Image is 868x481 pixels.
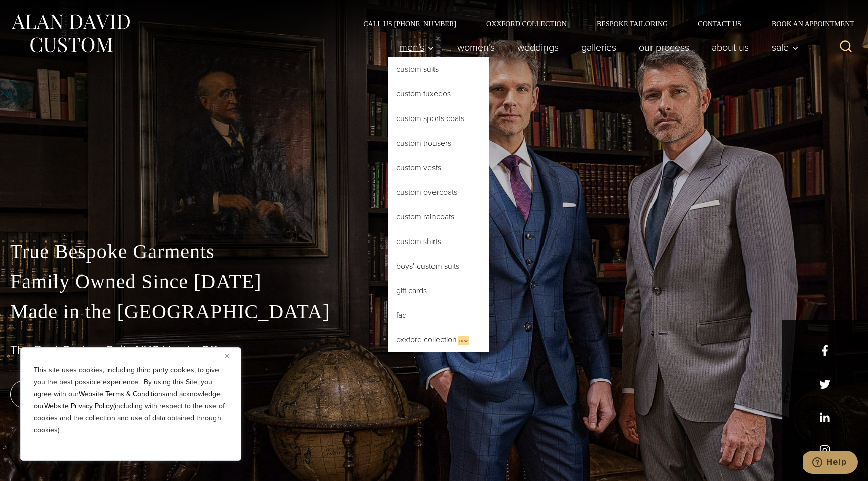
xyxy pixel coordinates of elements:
a: Custom Vests [388,156,489,180]
a: About Us [701,37,761,57]
a: Custom Overcoats [388,180,489,204]
button: Men’s sub menu toggle [388,37,446,57]
a: Bespoke Tailoring [582,20,683,27]
button: Close [225,350,237,362]
a: Our Process [628,37,701,57]
a: Custom Raincoats [388,205,489,229]
a: Custom Tuxedos [388,82,489,106]
a: Website Terms & Conditions [79,389,166,399]
a: Custom Sports Coats [388,106,489,131]
a: Women’s [446,37,506,57]
a: Oxxford CollectionNew [388,328,489,352]
iframe: Opens a widget where you can chat to one of our agents [803,451,858,476]
a: Galleries [570,37,628,57]
a: FAQ [388,303,489,327]
h1: The Best Custom Suits NYC Has to Offer [10,343,858,357]
button: View Search Form [834,35,858,59]
nav: Primary Navigation [388,37,804,57]
p: This site uses cookies, including third party cookies, to give you the best possible experience. ... [34,364,228,436]
a: Gift Cards [388,279,489,303]
button: Sale sub menu toggle [761,37,804,57]
a: Custom Suits [388,57,489,81]
a: Website Privacy Policy [44,401,113,411]
a: weddings [506,37,570,57]
a: Custom Shirts [388,229,489,254]
p: True Bespoke Garments Family Owned Since [DATE] Made in the [GEOGRAPHIC_DATA] [10,236,858,327]
a: Call Us [PHONE_NUMBER] [348,20,471,27]
a: Boys’ Custom Suits [388,254,489,278]
a: Oxxford Collection [471,20,582,27]
a: Contact Us [683,20,756,27]
nav: Secondary Navigation [348,20,858,27]
a: Custom Trousers [388,131,489,155]
img: Close [225,354,229,358]
a: book an appointment [10,380,151,408]
a: Book an Appointment [756,20,858,27]
img: Alan David Custom [10,11,131,56]
span: New [458,336,469,345]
